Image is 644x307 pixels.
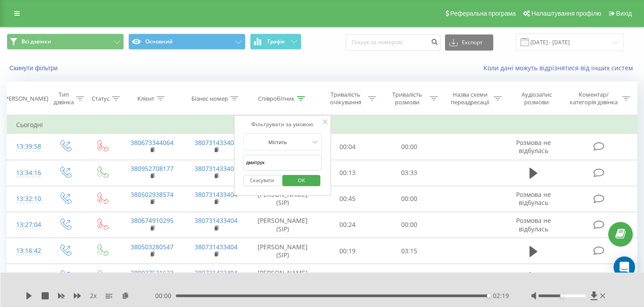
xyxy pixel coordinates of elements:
[248,264,317,290] td: [PERSON_NAME] (SIP)
[243,155,322,171] input: Введіть значення
[16,268,38,286] div: 13:13:50
[325,91,366,106] div: Тривалість очікування
[16,138,38,155] div: 13:39:58
[568,91,620,106] div: Коментар/категорія дзвінка
[531,10,601,17] span: Налаштування профілю
[131,164,174,173] a: 380952708177
[16,242,38,260] div: 13:16:42
[317,134,379,160] td: 00:04
[195,138,237,147] a: 380731433404
[191,95,228,102] div: Бізнес номер
[195,243,237,251] a: 380731433404
[516,190,551,207] span: Розмова не відбулась
[128,34,246,50] button: Основний
[317,160,379,186] td: 00:13
[258,95,295,102] div: Співробітник
[21,38,51,45] span: Всі дзвінки
[386,91,428,106] div: Тривалість розмови
[448,91,491,106] div: Назва схеми переадресації
[516,216,551,233] span: Розмова не відбулась
[90,291,97,300] span: 2 x
[16,164,38,182] div: 13:34:16
[16,216,38,234] div: 13:27:04
[317,212,379,238] td: 00:24
[378,160,440,186] td: 03:33
[7,116,637,134] td: Сьогодні
[155,291,176,300] span: 00:00
[614,256,635,278] div: Open Intercom Messenger
[445,34,493,51] button: Експорт
[378,186,440,212] td: 00:00
[378,264,440,290] td: 01:28
[131,216,174,225] a: 380674910295
[378,134,440,160] td: 00:00
[195,164,237,173] a: 380731433404
[195,190,237,199] a: 380731433404
[267,38,285,45] span: Графік
[131,190,174,199] a: 380502938574
[7,34,124,50] button: Всі дзвінки
[131,138,174,147] a: 380673344064
[131,269,174,277] a: 380937531623
[250,34,301,50] button: Графік
[137,95,154,102] div: Клієнт
[3,95,48,102] div: [PERSON_NAME]
[317,186,379,212] td: 00:45
[493,291,509,300] span: 02:19
[243,175,281,186] button: Скасувати
[512,91,561,106] div: Аудіозапис розмови
[248,212,317,238] td: [PERSON_NAME] (SIP)
[248,186,317,212] td: [PERSON_NAME] (SIP)
[54,91,74,106] div: Тип дзвінка
[346,34,441,51] input: Пошук за номером
[616,10,632,17] span: Вихід
[243,120,322,129] div: Фільтрувати за умовою
[483,64,637,72] a: Коли дані можуть відрізнятися вiд інших систем
[450,10,516,17] span: Реферальна програма
[195,269,237,277] a: 380731433404
[195,216,237,225] a: 380731433404
[283,175,321,186] button: OK
[7,64,62,72] button: Скинути фільтри
[378,212,440,238] td: 00:00
[378,238,440,264] td: 03:15
[289,173,314,187] span: OK
[92,95,110,102] div: Статус
[516,138,551,155] span: Розмова не відбулась
[560,294,564,298] div: Accessibility label
[317,238,379,264] td: 00:19
[131,243,174,251] a: 380503280547
[487,294,491,298] div: Accessibility label
[248,238,317,264] td: [PERSON_NAME] (SIP)
[317,264,379,290] td: 00:09
[16,190,38,208] div: 13:32:10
